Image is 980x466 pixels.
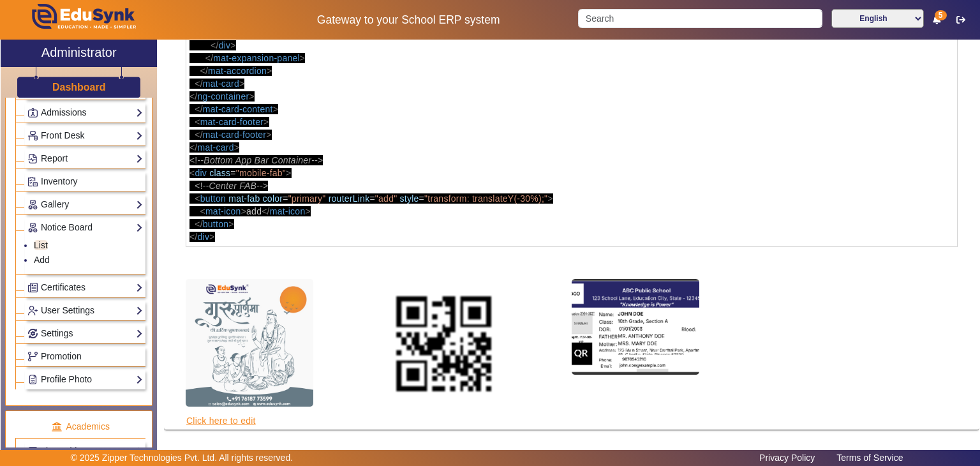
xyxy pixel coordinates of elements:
[205,206,241,216] span: mat-icon
[311,155,323,165] span: -->
[252,13,565,27] h5: Gateway to your School ERP system
[203,104,273,114] span: mat-card-content
[198,91,249,101] span: ng-container
[15,420,145,433] p: Academics
[239,79,244,89] span: >
[203,130,266,140] span: mat-card-footer
[230,168,235,178] span: =
[34,240,48,250] a: List
[200,193,226,204] span: button
[41,351,82,361] span: Promotion
[205,53,214,63] span: </
[200,206,205,216] span: <
[195,130,203,140] span: </
[264,117,269,127] span: >
[424,193,547,204] span: "transform: translateY(-30%);"
[578,9,822,28] input: Search
[195,219,203,229] span: </
[198,142,234,153] span: mat-card
[830,449,909,466] a: Terms of Service
[375,193,397,204] span: "add"
[195,79,203,89] span: </
[186,279,313,407] img: 7652e040-ed19-4cf4-9e88-9de64727ccb2
[203,79,239,89] span: mat-card
[228,219,234,229] span: >
[263,193,283,204] span: color
[209,181,257,191] em: Center FAB
[34,255,50,265] a: Add
[419,193,424,204] span: =
[256,181,268,191] span: -->
[189,155,204,165] span: <!--
[186,414,256,428] a: Click here to edit
[52,80,107,94] a: Dashboard
[28,352,38,361] img: Branchoperations.png
[572,279,699,375] img: 1b6f1bfe-df92-4c2d-839b-175b2eae272f
[27,349,143,364] a: Promotion
[71,451,293,465] p: © 2025 Zipper Technologies Pvt. Ltd. All rights reserved.
[234,142,239,153] span: >
[213,53,300,63] span: mat-expansion-panel
[195,104,203,114] span: </
[305,206,310,216] span: >
[270,206,306,216] span: mat-icon
[28,177,38,186] img: Inventory.png
[378,279,506,406] img: fe678d3c-ff3b-4da2-bfc5-96510296e463
[41,176,78,186] span: Inventory
[189,91,198,101] span: </
[203,219,228,229] span: button
[286,168,291,178] span: >
[273,104,278,114] span: >
[288,193,326,204] span: "primary"
[189,168,195,178] span: <
[200,66,209,76] span: </
[27,174,143,189] a: Inventory
[935,10,947,20] span: 5
[219,40,231,50] span: div
[41,45,117,60] h2: Administrator
[209,232,214,242] span: >
[200,117,264,127] span: mat-card-footer
[189,232,198,242] span: </
[209,168,230,178] span: class
[198,232,210,242] span: div
[52,81,106,93] h3: Dashboard
[753,449,821,466] a: Privacy Policy
[249,91,254,101] span: >
[230,40,235,50] span: >
[547,193,553,204] span: >
[267,66,272,76] span: >
[400,193,419,204] span: style
[51,421,63,433] img: academic.png
[1,40,157,67] a: Administrator
[369,193,375,204] span: =
[208,66,267,76] span: mat-accordion
[241,206,246,216] span: >
[266,130,271,140] span: >
[211,40,219,50] span: </
[262,206,270,216] span: </
[195,193,200,204] span: <
[228,193,260,204] span: mat-fab
[236,168,286,178] span: "mobile-fab"
[195,181,209,191] span: <!--
[204,155,311,165] em: Bottom App Bar Container
[195,117,200,127] span: <
[283,193,288,204] span: =
[189,142,198,153] span: </
[246,206,262,216] span: add
[195,168,207,178] span: div
[300,53,305,63] span: >
[329,193,370,204] span: routerLink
